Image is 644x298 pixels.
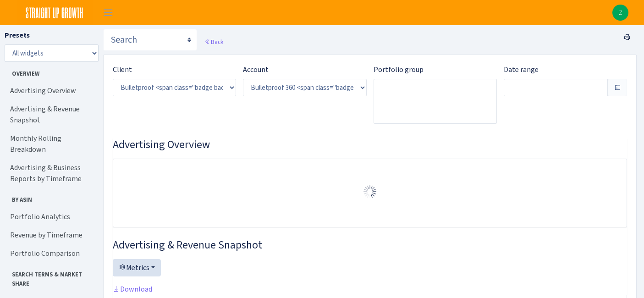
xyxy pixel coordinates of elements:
[5,226,96,244] a: Revenue by Timeframe
[5,159,96,188] a: Advertising & Business Reports by Timeframe
[5,100,96,129] a: Advertising & Revenue Snapshot
[363,184,377,199] img: Preloader
[374,64,424,75] label: Portfolio group
[5,266,96,287] span: Search Terms & Market Share
[5,192,96,204] span: By ASIN
[113,138,627,151] h3: Widget #1
[97,5,120,20] button: Toggle navigation
[113,284,152,294] a: Download
[113,64,132,75] label: Client
[5,244,96,263] a: Portfolio Comparison
[243,64,269,75] label: Account
[204,38,223,46] a: Back
[5,30,30,41] label: Presets
[612,5,628,21] a: Z
[113,238,627,252] h3: Widget #2
[113,259,161,276] button: Metrics
[5,66,96,78] span: Overview
[5,208,96,226] a: Portfolio Analytics
[5,82,96,100] a: Advertising Overview
[5,129,96,159] a: Monthly Rolling Breakdown
[243,79,366,96] select: )
[504,64,539,75] label: Date range
[612,5,628,21] img: Zach Belous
